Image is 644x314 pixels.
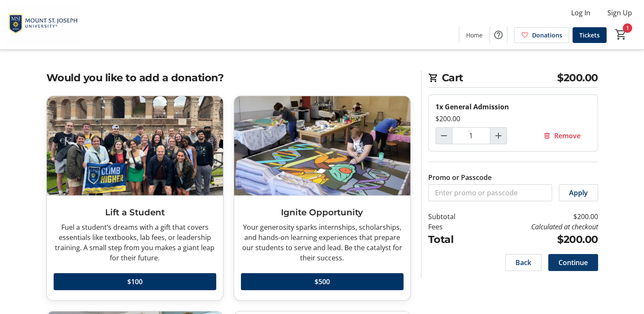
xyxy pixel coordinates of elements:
[435,114,591,124] div: $200.00
[241,273,404,290] button: $500
[601,6,639,20] button: Sign Up
[564,6,597,20] button: Log In
[54,222,216,263] div: Fuel a student’s dreams with a gift that covers essentials like textbooks, lab fees, or leadershi...
[558,257,588,268] span: Continue
[234,96,410,195] img: Ignite Opportunity
[477,211,598,222] td: $200.00
[514,27,569,43] a: Donations
[607,8,632,18] span: Sign Up
[572,27,607,43] a: Tickets
[505,254,541,271] button: Back
[428,222,478,232] td: Fees
[452,127,490,144] input: General Admission Quantity
[548,254,598,271] button: Continue
[559,184,598,201] button: Apply
[571,8,590,18] span: Log In
[477,232,598,247] td: $200.00
[490,26,507,43] button: Help
[466,31,483,40] span: Home
[54,206,216,219] h3: Lift a Student
[428,172,492,183] label: Promo or Passcode
[127,277,143,287] span: $100
[557,70,598,86] span: $200.00
[428,70,598,88] h2: Cart
[579,31,600,40] span: Tickets
[54,273,216,290] button: $100
[241,206,404,219] h3: Ignite Opportunity
[436,128,452,144] button: Decrement by one
[613,27,629,42] button: Cart
[315,277,330,287] span: $500
[532,31,562,40] span: Donations
[46,70,411,86] h2: Would you like to add a donation?
[533,127,591,144] button: Remove
[490,128,507,144] button: Increment by one
[428,211,478,222] td: Subtotal
[459,27,489,43] a: Home
[5,3,81,46] img: Mount St. Joseph University's Logo
[428,232,478,247] td: Total
[569,188,588,198] span: Apply
[241,222,404,263] div: Your generosity sparks internships, scholarships, and hands-on learning experiences that prepare ...
[477,222,598,232] td: Calculated at checkout
[435,102,591,112] div: 1x General Admission
[554,131,581,141] span: Remove
[47,96,223,195] img: Lift a Student
[428,184,552,201] input: Enter promo or passcode
[515,257,531,268] span: Back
